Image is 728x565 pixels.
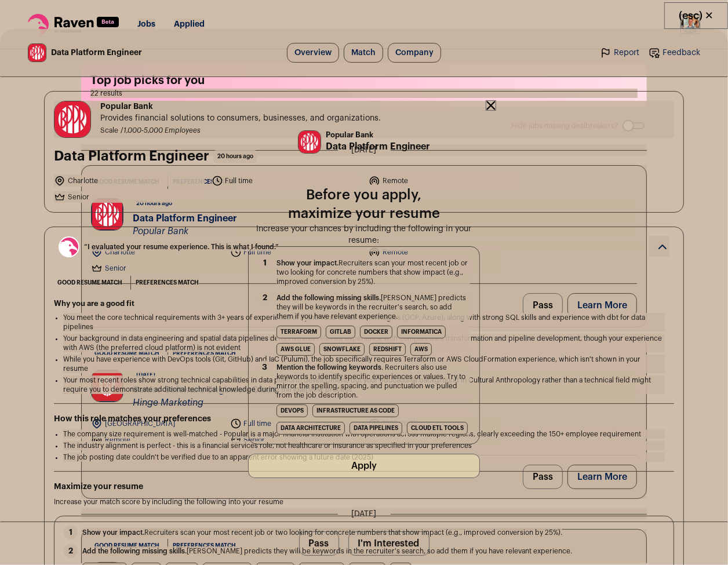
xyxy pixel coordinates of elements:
[326,326,355,338] li: GitLab
[407,422,468,435] li: Cloud ETL tools
[248,223,480,246] p: Increase your chances by including the following in your resume:
[410,343,432,356] li: AWS
[258,291,272,305] span: 2
[312,404,399,417] li: Infrastructure as Code
[276,326,321,338] li: Terraform
[350,422,402,435] li: data pipelines
[486,100,496,111] button: Close modal
[664,2,728,29] button: Close modal
[276,363,470,400] span: . Recruiters also use keywords to identify specific experiences or values. Try to mirror the spel...
[248,454,480,478] button: Apply
[369,343,406,356] li: Redshift
[276,294,381,301] span: Add the following missing skills.
[276,258,470,286] span: Recruiters scan your most recent job or two looking for concrete numbers that show impact (e.g., ...
[397,326,446,338] li: Informatica
[258,256,272,270] span: 1
[299,131,321,153] img: a4cb87d777140ddb0de5cd23f8ede3a8970a45a7ae9fd544c65075dda82a94df.jpg
[276,422,345,435] li: Data Architecture
[276,404,308,417] li: DevOps
[326,130,430,140] p: Popular Bank
[319,343,365,356] li: Snowflake
[248,186,480,223] p: Before you apply, maximize your resume
[326,140,430,154] p: Data Platform Engineer
[276,343,315,356] li: AWS Glue
[276,293,470,321] span: [PERSON_NAME] predicts they will be keywords in the recruiter's search, so add them if you have r...
[360,326,392,338] li: Docker
[258,360,272,374] span: 3
[276,364,381,371] span: Mention the following keywords
[276,260,338,267] span: Show your impact.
